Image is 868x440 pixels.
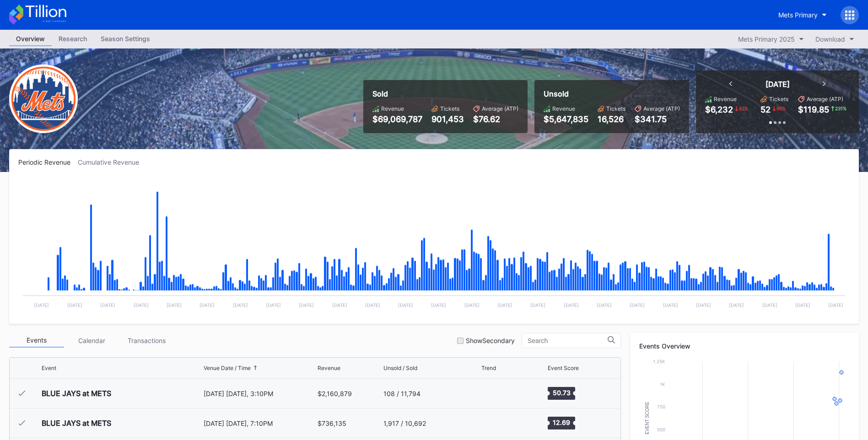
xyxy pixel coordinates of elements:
[714,96,737,102] div: Revenue
[42,419,111,428] div: BLUE JAYS at METS
[42,389,111,398] div: BLUE JAYS at METS
[431,302,446,308] text: [DATE]
[663,302,678,308] text: [DATE]
[606,105,625,112] div: Tickets
[815,35,845,43] div: Download
[497,302,512,308] text: [DATE]
[100,302,115,308] text: [DATE]
[365,302,380,308] text: [DATE]
[42,365,56,371] div: Event
[266,302,281,308] text: [DATE]
[645,402,650,435] text: Event Score
[372,114,422,124] div: $69,069,787
[318,390,352,397] div: $2,160,879
[204,365,251,371] div: Venue Date / Time
[34,302,49,308] text: [DATE]
[52,32,94,45] div: Research
[657,427,665,432] text: 500
[473,114,518,124] div: $76.62
[643,105,680,112] div: Average (ATP)
[630,302,645,308] text: [DATE]
[119,333,174,348] div: Transactions
[530,302,545,308] text: [DATE]
[766,80,790,89] div: [DATE]
[544,89,680,98] div: Unsold
[134,302,149,308] text: [DATE]
[18,158,78,166] div: Periodic Revenue
[548,365,579,371] div: Event Score
[738,35,795,43] div: Mets Primary 2025
[52,32,94,46] a: Research
[431,114,464,124] div: 901,453
[544,114,588,124] div: $5,647,835
[660,381,665,387] text: 1k
[482,105,518,112] div: Average (ATP)
[332,302,347,308] text: [DATE]
[78,158,146,166] div: Cumulative Revenue
[834,105,847,112] div: 231 %
[564,302,579,308] text: [DATE]
[9,333,64,348] div: Events
[657,404,665,409] text: 750
[383,390,421,397] div: 108 / 11,794
[464,302,480,308] text: [DATE]
[233,302,248,308] text: [DATE]
[398,302,413,308] text: [DATE]
[167,302,182,308] text: [DATE]
[798,105,829,114] div: $119.85
[481,382,509,405] svg: Chart title
[466,337,515,344] div: Show Secondary
[705,105,733,114] div: $6,232
[64,333,119,348] div: Calendar
[381,105,404,112] div: Revenue
[639,342,850,350] div: Events Overview
[528,337,608,344] input: Search
[696,302,711,308] text: [DATE]
[94,32,157,45] div: Season Settings
[738,105,749,112] div: 83 %
[552,389,570,397] text: 50.73
[67,302,82,308] text: [DATE]
[440,105,459,112] div: Tickets
[807,96,843,102] div: Average (ATP)
[597,302,612,308] text: [DATE]
[635,114,680,124] div: $341.75
[372,89,518,98] div: Sold
[769,96,788,102] div: Tickets
[778,11,818,19] div: Mets Primary
[776,105,787,112] div: 95 %
[18,177,850,315] svg: Chart title
[383,365,417,371] div: Unsold / Sold
[383,419,426,427] div: 1,917 / 10,692
[9,64,78,133] img: New-York-Mets-Transparent.png
[204,419,315,427] div: [DATE] [DATE], 7:10PM
[553,419,570,426] text: 12.69
[318,365,340,371] div: Revenue
[9,32,52,46] a: Overview
[811,33,859,45] button: Download
[94,32,157,46] a: Season Settings
[199,302,215,308] text: [DATE]
[771,6,834,23] button: Mets Primary
[299,302,314,308] text: [DATE]
[481,412,509,435] svg: Chart title
[598,114,625,124] div: 16,526
[729,302,744,308] text: [DATE]
[318,419,346,427] div: $736,135
[552,105,575,112] div: Revenue
[760,105,771,114] div: 52
[733,33,809,45] button: Mets Primary 2025
[795,302,810,308] text: [DATE]
[653,359,665,364] text: 1.25k
[204,390,315,397] div: [DATE] [DATE], 3:10PM
[762,302,777,308] text: [DATE]
[481,365,496,371] div: Trend
[828,302,843,308] text: [DATE]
